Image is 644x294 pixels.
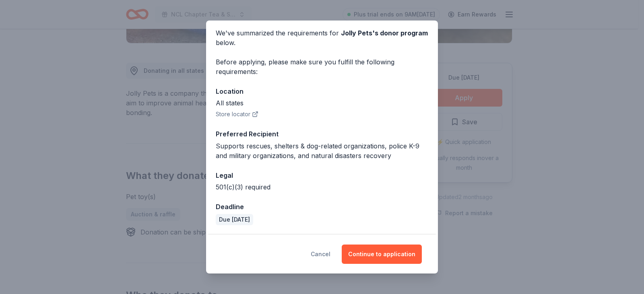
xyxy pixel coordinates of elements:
div: Preferred Recipient [216,129,428,139]
span: Jolly Pets 's donor program [341,29,428,37]
div: Location [216,86,428,97]
button: Continue to application [342,245,422,264]
button: Store locator [216,109,258,119]
div: All states [216,98,428,108]
div: Deadline [216,201,428,212]
div: Supports rescues, shelters & dog-related organizations, police K-9 and military organizations, an... [216,141,428,160]
div: 501(c)(3) required [216,182,428,192]
div: Before applying, please make sure you fulfill the following requirements: [216,57,428,76]
div: We've summarized the requirements for below. [216,28,428,47]
button: Cancel [311,245,330,264]
div: Legal [216,170,428,181]
div: Due [DATE] [216,214,253,225]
